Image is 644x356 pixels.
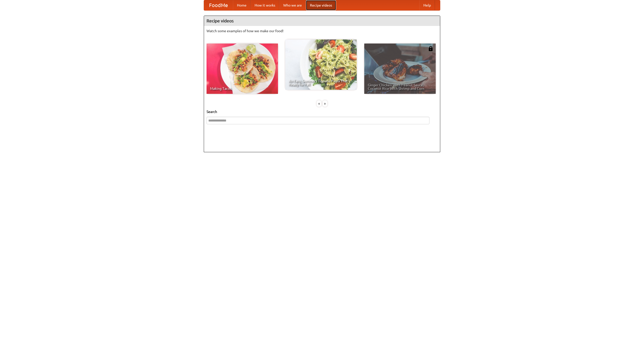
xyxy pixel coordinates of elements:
p: Watch some examples of how we make our food! [207,28,437,33]
a: Home [233,0,251,10]
a: An Easy, Summery Tomato Pasta That's Ready for Fall [285,39,357,90]
a: Recipe videos [306,0,336,10]
img: 483408.png [428,46,433,51]
a: FoodMe [204,0,233,10]
h4: Recipe videos [204,16,440,26]
span: Making Tacos [210,87,274,90]
span: An Easy, Summery Tomato Pasta That's Ready for Fall [289,79,353,86]
a: How it works [251,0,279,10]
a: Who we are [279,0,306,10]
a: Help [419,0,435,10]
div: » [323,100,327,107]
h5: Search [207,109,437,114]
a: Making Tacos [207,44,278,94]
div: « [317,100,321,107]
